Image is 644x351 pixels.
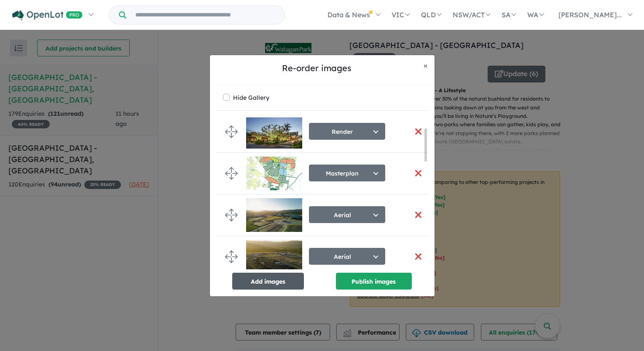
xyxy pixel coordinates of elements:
button: Masterplan [309,165,385,181]
button: Aerial [309,206,385,223]
img: drag.svg [225,167,238,180]
label: Hide Gallery [233,92,269,104]
button: Render [309,123,385,140]
img: Watagan%20Park%20Estate%20-%20Cooranbong___1745996534.png [246,157,302,190]
button: Aerial [309,248,385,265]
img: drag.svg [225,250,238,263]
span: [PERSON_NAME]... [558,11,622,19]
img: Watagan%20Park%20Estate%20-%20Cooranbong___1736721549.jpg [246,240,302,274]
img: drag.svg [225,125,238,138]
span: × [424,61,428,70]
img: drag.svg [225,209,238,221]
img: Watagan%20Park%20Estate%20-%20Cooranbong___1736721550.jpg [246,198,302,232]
img: Watagan%20Park%20Estate%20-%20Cooranbong___1745987915_2.png [246,115,302,149]
img: Openlot PRO Logo White [12,10,83,21]
button: Add images [232,273,304,290]
h5: Re-order images [217,62,417,74]
input: Try estate name, suburb, builder or developer [128,6,283,24]
button: Publish images [336,273,412,290]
